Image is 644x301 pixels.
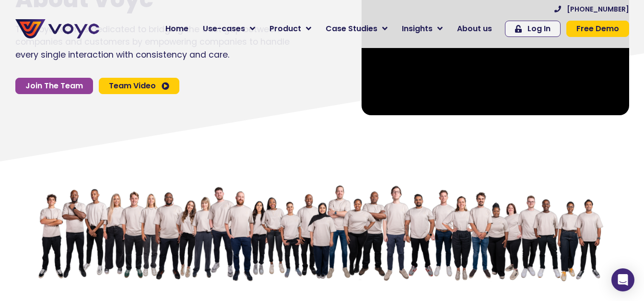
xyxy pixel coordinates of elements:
[402,23,433,35] span: Insights
[196,19,262,38] a: Use-cases
[109,82,156,90] span: Team Video
[567,6,629,12] span: [PHONE_NUMBER]
[505,21,561,37] a: Log In
[158,19,196,38] a: Home
[527,25,550,33] span: Log In
[318,19,395,38] a: Case Studies
[450,19,499,38] a: About us
[269,23,301,35] span: Product
[203,23,245,35] span: Use-cases
[15,78,93,94] a: Join The Team
[576,25,619,33] span: Free Demo
[395,19,450,38] a: Insights
[15,19,99,38] img: voyc-full-logo
[457,23,492,35] span: About us
[566,21,629,37] a: Free Demo
[99,78,179,94] a: Team Video
[611,268,634,291] div: Open Intercom Messenger
[326,23,377,35] span: Case Studies
[262,19,318,38] a: Product
[25,82,83,90] span: Join The Team
[554,6,629,12] a: [PHONE_NUMBER]
[165,23,188,35] span: Home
